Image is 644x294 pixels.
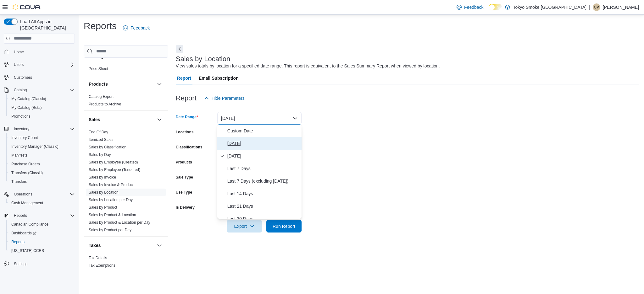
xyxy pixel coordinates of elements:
a: Feedback [120,22,152,34]
span: My Catalog (Classic) [9,95,75,103]
a: Sales by Invoice & Product [89,183,134,187]
button: Catalog [11,86,29,94]
a: [US_STATE] CCRS [9,247,47,254]
span: Cash Management [11,200,43,206]
a: Tax Exemptions [89,263,115,268]
span: CV [594,3,599,11]
button: Inventory Manager (Classic) [6,142,77,151]
button: Transfers (Classic) [6,168,77,177]
span: Reports [9,238,75,246]
button: Canadian Compliance [6,220,77,229]
a: Price Sheet [89,67,108,71]
button: Inventory [11,125,32,133]
span: My Catalog (Beta) [11,105,42,110]
span: Washington CCRS [9,247,75,254]
a: Inventory Count [9,134,41,142]
button: Export [227,220,262,233]
button: Inventory [1,125,77,133]
button: Inventory Count [6,133,77,142]
span: Inventory Count [11,135,38,140]
span: Last 21 Days [227,202,299,210]
a: Sales by Product [89,205,117,210]
button: [US_STATE] CCRS [6,246,77,255]
span: [DATE] [227,140,299,147]
span: Sales by Product & Location per Day [89,220,150,225]
label: Is Delivery [176,205,195,210]
span: Sales by Day [89,152,111,157]
a: Sales by Employee (Tendered) [89,168,140,172]
div: View sales totals by location for a specified date range. This report is equivalent to the Sales ... [176,63,440,69]
button: My Catalog (Beta) [6,103,77,112]
span: Last 7 Days [227,165,299,172]
span: [US_STATE] CCRS [11,248,44,253]
span: Itemized Sales [89,137,114,142]
span: Transfers (Classic) [9,169,75,177]
span: Sales by Classification [89,145,126,150]
span: My Catalog (Beta) [9,104,75,111]
button: Users [11,61,26,68]
a: Sales by Location per Day [89,198,133,202]
button: Cash Management [6,199,77,207]
span: Sales by Product per Day [89,227,131,233]
span: Dashboards [9,229,75,237]
a: End Of Day [89,130,108,134]
h3: Products [89,81,108,87]
span: Canadian Compliance [9,221,75,228]
a: Canadian Compliance [9,221,51,228]
a: Transfers [9,178,30,185]
span: Catalog [11,86,75,94]
p: | [589,3,590,11]
p: [PERSON_NAME] [603,3,639,11]
button: Taxes [156,242,163,249]
span: Customers [11,73,75,81]
a: Manifests [9,152,30,159]
a: Dashboards [6,229,77,238]
span: Operations [14,192,32,197]
a: Sales by Day [89,152,111,157]
h1: Reports [84,20,117,32]
a: Sales by Location [89,190,119,195]
span: Custom Date [227,127,299,135]
span: Sales by Invoice & Product [89,182,134,187]
div: Sales [84,128,168,236]
label: Locations [176,130,194,135]
button: Customers [1,73,77,82]
div: Select listbox [217,125,302,219]
span: Last 14 Days [227,190,299,197]
a: Itemized Sales [89,137,114,142]
a: Settings [11,260,30,268]
a: Sales by Product per Day [89,228,131,232]
span: Inventory Count [9,134,75,142]
span: Transfers (Classic) [11,170,43,175]
span: Load All Apps in [GEOGRAPHIC_DATA] [18,19,75,31]
a: Promotions [9,113,33,120]
span: Operations [11,190,75,198]
span: End Of Day [89,130,108,135]
button: Catalog [1,86,77,94]
a: Feedback [454,1,486,13]
span: Cash Management [9,199,75,207]
span: Catalog [14,88,27,93]
span: Sales by Product & Location [89,212,136,217]
span: Reports [14,213,27,218]
a: Transfers (Classic) [9,169,45,177]
span: Inventory [14,126,29,131]
span: Inventory [11,125,75,133]
span: Sales by Employee (Created) [89,160,138,165]
span: Settings [11,259,75,267]
button: Manifests [6,151,77,160]
span: Sales by Employee (Tendered) [89,167,140,172]
button: Reports [6,238,77,246]
div: Chris Valenzuela [593,3,600,11]
span: Last 30 Days [227,215,299,222]
button: Next [176,45,183,53]
a: Inventory Manager (Classic) [9,143,61,150]
span: Sales by Location [89,190,119,195]
span: Manifests [11,153,27,158]
span: Users [11,61,75,68]
span: Catalog Export [89,94,114,99]
span: [DATE] [227,152,299,160]
span: Users [14,62,24,67]
label: Date Range [176,115,198,120]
